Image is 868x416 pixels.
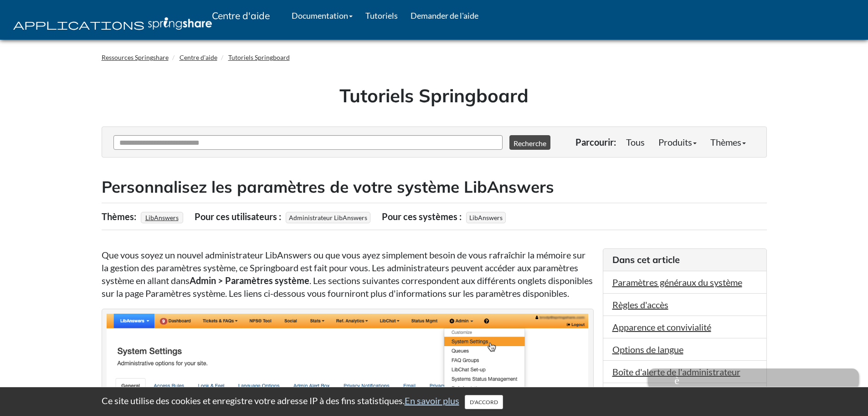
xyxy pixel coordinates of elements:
[469,214,503,221] font: LibAnswers
[612,299,668,310] a: Règles d'accès
[405,395,459,406] a: En savoir plus
[465,395,503,409] button: Fermer
[658,137,692,147] font: Produits
[145,214,179,221] font: LibAnswers
[102,53,169,61] a: Ressources Springshare
[612,321,711,332] a: Apparence et convivialité
[612,254,680,265] font: Dans cet article
[292,11,348,21] font: Documentation
[289,214,367,221] font: Administrateur LibAnswers
[359,4,404,27] a: Tutoriels
[102,275,593,299] font: . Les sections suivantes correspondent aux différents onglets disponibles sur la page Paramètres ...
[102,395,405,406] font: Ce site utilise des cookies et enregistre votre adresse IP à des fins statistiques.
[509,135,550,150] button: Recherche
[710,137,741,147] font: Thèmes
[144,211,180,224] a: LibAnswers
[180,53,217,61] a: Centre d'aide
[612,366,740,377] a: Boîte d'alerte de l'administrateur
[704,133,753,151] a: Thèmes
[102,249,586,286] font: Que vous soyez un nouvel administrateur LibAnswers ou que vous ayez simplement besoin de vous raf...
[514,138,546,147] font: Recherche
[382,211,462,222] font: Pour ces systèmes :
[195,211,281,222] font: Pour ces utilisateurs :
[411,11,478,21] font: Demander de l'aide
[102,177,554,197] font: Personnalisez les paramètres de votre système LibAnswers
[212,10,270,21] font: Centre d'aide
[404,4,485,27] a: Demander de l'aide
[470,399,498,405] font: D'ACCORD
[148,17,212,30] img: Springshare
[575,137,616,147] font: Parcourir:
[619,133,652,151] a: Tous
[365,11,398,21] font: Tutoriels
[107,314,589,397] img: La page Paramètres système
[13,18,144,31] font: applications
[612,277,742,288] a: Paramètres généraux du système
[648,369,859,380] a: flèche vers le haut
[190,275,309,286] font: Admin > Paramètres système
[339,84,529,107] font: Tutoriels Springboard
[612,344,683,355] a: Options de langue
[7,4,276,38] a: applications Centre d'aide
[626,137,645,147] font: Tous
[285,4,359,27] a: Documentation
[102,211,136,222] font: Thèmes:
[228,53,290,61] a: Tutoriels Springboard
[652,133,704,151] a: Produits
[652,373,854,384] font: flèche vers le haut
